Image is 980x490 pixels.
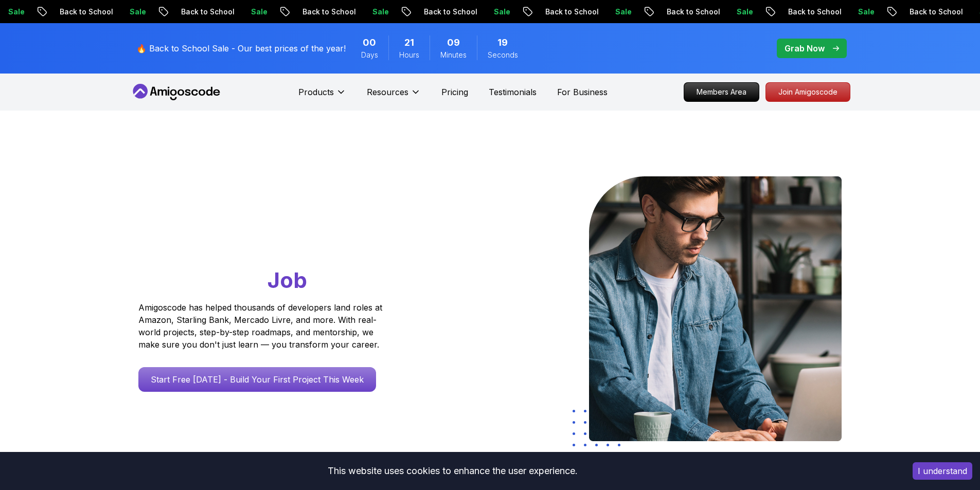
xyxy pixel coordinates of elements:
[600,7,633,17] p: Sale
[684,83,759,101] p: Members Area
[268,267,307,293] span: Job
[497,35,508,50] span: 19 Seconds
[114,7,147,17] p: Sale
[367,86,408,98] p: Resources
[721,7,754,17] p: Sale
[440,50,467,60] span: Minutes
[765,82,850,102] a: Join Amigoscode
[363,35,376,50] span: 0 Days
[8,460,897,482] div: This website uses cookies to enhance the user experience.
[166,7,236,17] p: Back to School
[913,462,972,480] button: Accept cookies
[478,7,511,17] p: Sale
[298,86,334,98] p: Products
[138,176,422,295] h1: Go From Learning to Hired: Master Java, Spring Boot & Cloud Skills That Get You the
[766,83,850,101] p: Join Amigoscode
[447,35,460,50] span: 9 Minutes
[651,7,721,17] p: Back to School
[785,42,825,55] p: Grab Now
[298,86,346,106] button: Products
[684,82,759,102] a: Members Area
[138,301,385,351] p: Amigoscode has helped thousands of developers land roles at Amazon, Starling Bank, Mercado Livre,...
[404,35,414,50] span: 21 Hours
[557,86,608,98] a: For Business
[138,367,376,392] a: Start Free [DATE] - Build Your First Project This Week
[408,7,478,17] p: Back to School
[399,50,419,60] span: Hours
[894,7,964,17] p: Back to School
[287,7,357,17] p: Back to School
[589,176,842,441] img: hero
[773,7,843,17] p: Back to School
[530,7,600,17] p: Back to School
[44,7,114,17] p: Back to School
[361,50,378,60] span: Days
[489,86,537,98] a: Testimonials
[236,7,269,17] p: Sale
[441,86,468,98] a: Pricing
[488,50,518,60] span: Seconds
[136,42,346,55] p: 🔥 Back to School Sale - Our best prices of the year!
[843,7,876,17] p: Sale
[357,7,390,17] p: Sale
[367,86,421,106] button: Resources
